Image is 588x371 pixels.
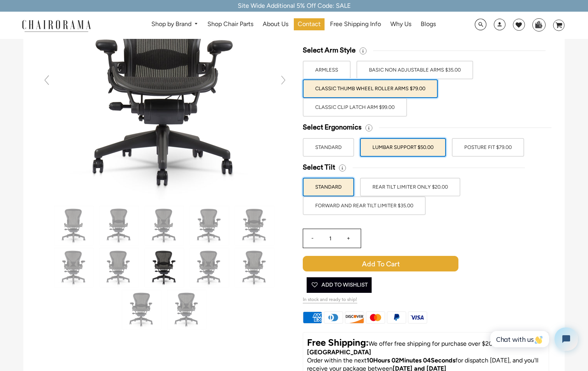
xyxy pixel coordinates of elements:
img: Herman Miller Classic Aeron Chair | Black | Size C - chairorama [145,206,184,245]
label: Classic Thumb Wheel Roller Arms $79.00 [303,79,438,98]
span: Blogs [421,20,436,28]
span: Select Arm Style [303,46,356,55]
a: Shop by Brand [147,18,202,30]
a: Shop Chair Parts [204,18,257,30]
img: chairorama [18,19,95,32]
span: Add to Cart [303,256,458,271]
span: Contact [298,20,321,28]
iframe: Tidio Chat [482,321,584,357]
img: Herman Miller Classic Aeron Chair | Black | Size C - chairorama [54,206,93,245]
span: Select Tilt [303,163,335,172]
span: 10Hours 02Minutes 04Seconds [367,357,455,364]
span: About Us [263,20,288,28]
button: Add To Wishlist [307,277,372,293]
a: About Us [259,18,292,30]
img: Herman Miller Classic Aeron Chair | Black | Size C - chairorama [167,290,206,329]
a: Free Shipping Info [326,18,385,30]
span: Select Ergonomics [303,123,362,132]
img: Herman Miller Classic Aeron Chair | Black | Size C - chairorama [190,248,229,287]
input: + [339,229,358,248]
img: Herman Miller Classic Aeron Chair | Black | Size C - chairorama [190,206,229,245]
img: Herman Miller Classic Aeron Chair | Black | Size C - chairorama [235,206,274,245]
span: We offer free shipping for purchase over $200 [369,340,497,347]
img: Herman Miller Classic Aeron Chair | Black | Size C - chairorama [100,206,139,245]
img: Herman Miller Classic Aeron Chair | Black | Size C - chairorama [122,290,161,329]
img: Herman Miller Classic Aeron Chair | Black | Size C - chairorama [145,248,184,287]
label: ARMLESS [303,61,351,79]
label: BASIC NON ADJUSTABLE ARMS $35.00 [356,61,473,79]
span: In stock and ready to ship! [303,297,357,303]
img: Herman Miller Classic Aeron Chair | Black | Size C - chairorama [235,248,274,287]
label: FORWARD AND REAR TILT LIMITER $35.00 [303,196,426,215]
label: STANDARD [303,138,354,157]
strong: [GEOGRAPHIC_DATA] [307,348,371,356]
label: Classic Clip Latch Arm $99.00 [303,98,407,117]
a: Blogs [417,18,440,30]
a: Why Us [386,18,415,30]
img: Herman Miller Classic Aeron Chair | Black | Size C - chairorama [54,248,93,287]
span: Free Shipping Info [330,20,381,28]
p: to [307,336,545,357]
img: WhatsApp_Image_2024-07-12_at_16.23.01.webp [533,19,545,30]
span: Shop Chair Parts [207,20,253,28]
label: LUMBAR SUPPORT $50.00 [360,138,446,157]
input: - [303,229,322,248]
strong: Free Shipping: [307,337,369,348]
button: Add to Cart [303,256,475,271]
label: STANDARD [303,178,354,196]
label: POSTURE FIT $79.00 [452,138,524,157]
nav: DesktopNavigation [128,18,458,33]
label: REAR TILT LIMITER ONLY $20.00 [360,178,460,196]
span: Add To Wishlist [311,277,368,293]
img: Herman Miller Classic Aeron Chair | Black | Size C - chairorama [100,248,139,287]
a: Contact [294,18,325,30]
span: Why Us [390,20,411,28]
